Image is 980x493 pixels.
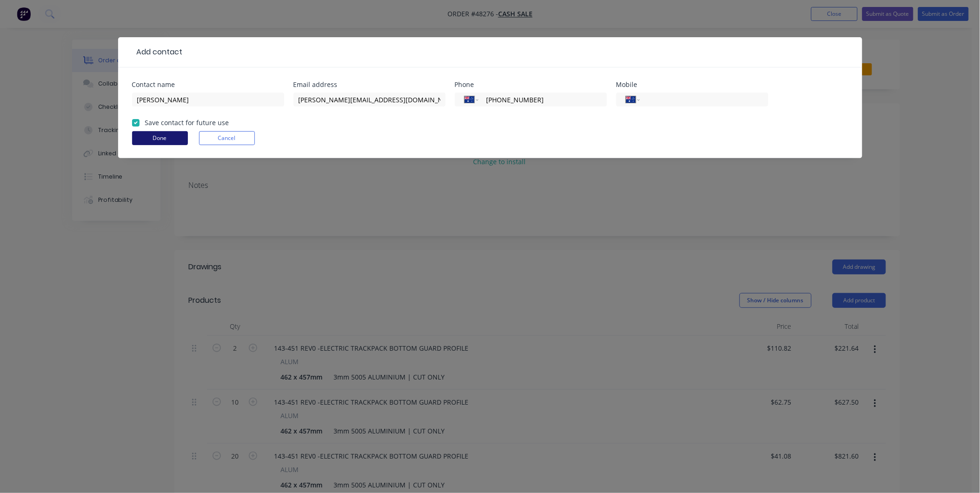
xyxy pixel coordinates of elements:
[145,118,229,127] label: Save contact for future use
[132,131,188,145] button: Done
[616,81,768,88] div: Mobile
[455,81,607,88] div: Phone
[132,81,284,88] div: Contact name
[132,47,183,58] div: Add contact
[199,131,255,145] button: Cancel
[293,81,446,88] div: Email address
